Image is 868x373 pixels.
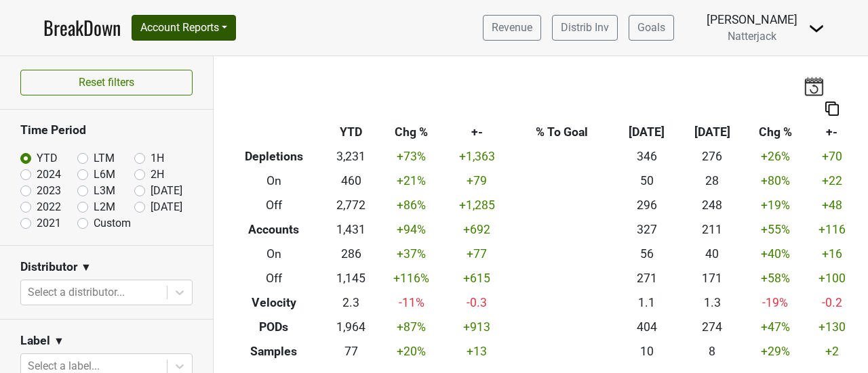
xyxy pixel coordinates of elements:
td: +21 % [378,169,443,194]
td: 211 [679,218,745,242]
td: +13 [444,339,509,364]
td: +29 % [745,339,806,364]
label: LTM [94,150,115,167]
td: 271 [614,266,679,290]
a: Revenue [483,15,541,41]
th: % To Goal [509,120,614,145]
td: +22 [806,169,858,194]
th: Off [224,194,323,218]
label: [DATE] [151,199,182,215]
td: 1.3 [679,290,745,315]
label: Custom [94,215,131,232]
td: +20 % [378,339,443,364]
label: YTD [37,150,58,167]
td: 10 [614,339,679,364]
label: 2021 [37,215,61,232]
td: +100 [806,266,858,290]
td: 248 [679,194,745,218]
td: +26 % [745,145,806,169]
td: -19 % [745,290,806,315]
td: +37 % [378,242,443,267]
th: Depletions [224,145,323,169]
a: Distrib Inv [552,15,618,41]
td: +130 [806,315,858,339]
td: +1,363 [444,145,509,169]
a: Goals [629,15,674,41]
h3: Time Period [20,123,193,137]
td: 56 [614,242,679,267]
th: Samples [224,339,323,364]
label: 2H [151,167,164,183]
td: 1,431 [323,218,378,242]
td: +116 [806,218,858,242]
span: Natterjack [728,30,776,43]
img: last_updated_date [804,76,824,95]
span: ▼ [54,333,64,349]
th: +- [806,120,858,145]
button: Account Reports [132,15,236,41]
td: 276 [679,145,745,169]
th: Off [224,266,323,290]
td: 171 [679,266,745,290]
td: 460 [323,169,378,194]
h3: Label [20,334,50,348]
th: +- [444,120,509,145]
th: Velocity [224,290,323,315]
td: +48 [806,194,858,218]
td: 1.1 [614,290,679,315]
img: Copy to clipboard [825,102,839,116]
td: +94 % [378,218,443,242]
a: BreakDown [43,14,121,42]
td: +692 [444,218,509,242]
th: On [224,242,323,267]
td: +16 [806,242,858,267]
td: 3,231 [323,145,378,169]
td: +77 [444,242,509,267]
h3: Distributor [20,260,77,274]
label: 2022 [37,199,61,215]
td: 1,964 [323,315,378,339]
label: L3M [94,183,115,199]
td: +615 [444,266,509,290]
td: 50 [614,169,679,194]
td: +86 % [378,194,443,218]
td: +80 % [745,169,806,194]
td: 77 [323,339,378,364]
th: [DATE] [614,120,679,145]
td: 346 [614,145,679,169]
td: +55 % [745,218,806,242]
td: +79 [444,169,509,194]
td: 8 [679,339,745,364]
td: +70 [806,145,858,169]
th: Accounts [224,218,323,242]
td: +913 [444,315,509,339]
label: 1H [151,150,164,167]
td: 296 [614,194,679,218]
div: [PERSON_NAME] [707,11,797,28]
td: +116 % [378,266,443,290]
td: 40 [679,242,745,267]
td: 2.3 [323,290,378,315]
td: +73 % [378,145,443,169]
td: +87 % [378,315,443,339]
th: [DATE] [679,120,745,145]
label: 2023 [37,183,61,199]
td: +58 % [745,266,806,290]
label: L2M [94,199,115,215]
th: Chg % [745,120,806,145]
td: 274 [679,315,745,339]
button: Reset filters [20,70,193,95]
td: 1,145 [323,266,378,290]
th: PODs [224,315,323,339]
td: -11 % [378,290,443,315]
label: 2024 [37,167,61,183]
td: 2,772 [323,194,378,218]
td: 327 [614,218,679,242]
td: +40 % [745,242,806,267]
td: +19 % [745,194,806,218]
td: +1,285 [444,194,509,218]
td: -0.3 [444,290,509,315]
td: +47 % [745,315,806,339]
th: YTD [323,120,378,145]
td: +2 [806,339,858,364]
